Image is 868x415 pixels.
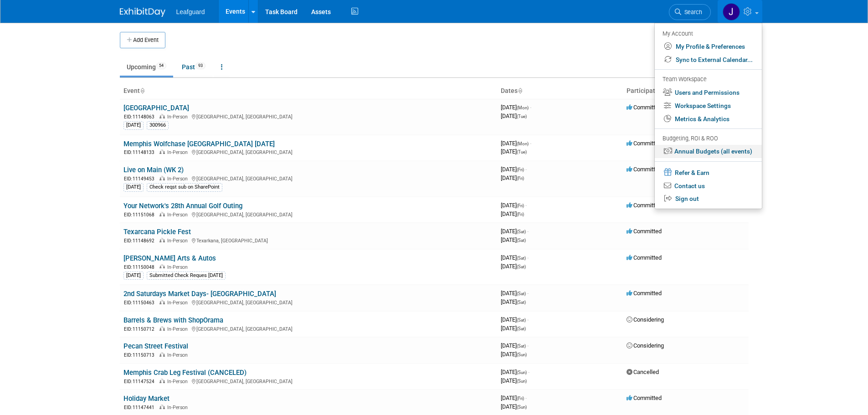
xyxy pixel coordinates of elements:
span: Considering [627,316,664,323]
span: (Sun) [517,379,527,384]
a: 2nd Saturdays Market Days- [GEOGRAPHIC_DATA] [123,290,276,298]
a: Sort by Event Name [140,87,144,94]
span: Committed [627,104,662,111]
span: (Sat) [517,326,526,331]
span: In-Person [167,352,190,358]
span: Committed [627,140,662,147]
span: EID: 11151068 [124,212,158,217]
a: Contact us [655,179,762,193]
a: Memphis Crab Leg Festival (CANCELED) [123,369,247,377]
span: (Fri) [517,203,524,208]
span: Committed [627,290,662,297]
span: In-Person [167,264,190,270]
div: Budgeting, ROI & ROO [663,134,753,143]
span: (Tue) [517,114,527,119]
span: [DATE] [501,403,527,410]
span: (Fri) [517,396,524,401]
span: In-Person [167,379,190,384]
span: - [530,140,531,147]
span: (Sat) [517,291,526,296]
button: Add Event [120,32,165,48]
span: EID: 11150463 [124,300,158,305]
a: Upcoming54 [120,58,173,76]
a: Workspace Settings [655,99,762,113]
div: [DATE] [123,183,144,191]
a: Refer & Earn [655,165,762,179]
a: Your Network's 28th Annual Golf Outing [123,202,242,210]
span: [DATE] [501,290,529,297]
span: - [525,202,527,209]
img: In-Person Event [159,212,165,216]
span: EID: 11148692 [124,238,158,243]
img: In-Person Event [159,405,165,409]
img: In-Person Event [159,264,165,269]
img: In-Person Event [159,149,165,154]
img: Jonathan Zargo [723,3,740,20]
span: (Sat) [517,264,526,269]
span: EID: 11148063 [124,114,158,119]
a: Sign out [655,192,762,205]
a: Past93 [175,58,212,76]
span: (Sat) [517,256,526,261]
span: [DATE] [501,140,531,147]
span: - [530,104,531,111]
span: (Sat) [517,300,526,305]
img: ExhibitDay [120,8,165,17]
span: [DATE] [501,342,529,349]
span: (Fri) [517,176,524,181]
span: [DATE] [501,228,529,235]
span: (Tue) [517,149,527,154]
span: (Mon) [517,141,529,146]
span: (Sun) [517,405,527,410]
span: (Sat) [517,238,526,243]
span: [DATE] [501,254,529,261]
img: In-Person Event [159,300,165,304]
span: (Mon) [517,105,529,110]
div: [GEOGRAPHIC_DATA], [GEOGRAPHIC_DATA] [123,113,493,120]
span: EID: 11150713 [124,353,158,358]
img: In-Person Event [159,176,165,180]
span: [DATE] [501,325,526,332]
span: In-Person [167,149,190,155]
a: Sort by Start Date [518,87,522,94]
a: Holiday Market [123,395,169,403]
a: Memphis Wolfchase [GEOGRAPHIC_DATA] [DATE] [123,140,275,148]
span: (Sat) [517,343,526,348]
span: [DATE] [501,298,526,305]
span: In-Person [167,300,190,306]
span: (Fri) [517,212,524,217]
th: Event [120,83,497,99]
div: [GEOGRAPHIC_DATA], [GEOGRAPHIC_DATA] [123,148,493,156]
span: [DATE] [501,166,527,173]
div: Submitted Check Reques [DATE] [147,272,226,280]
span: [DATE] [501,377,527,384]
span: [DATE] [501,395,527,401]
div: [DATE] [123,272,144,280]
a: Texarcana Pickle Fest [123,228,191,236]
img: In-Person Event [159,114,165,118]
span: Cancelled [627,369,659,375]
div: [DATE] [123,121,144,129]
span: - [525,395,527,401]
div: My Account [663,28,753,39]
span: Committed [627,228,662,235]
a: Metrics & Analytics [655,113,762,126]
span: Committed [627,202,662,209]
div: 300966 [147,121,169,129]
div: [GEOGRAPHIC_DATA], [GEOGRAPHIC_DATA] [123,298,493,306]
span: - [527,342,529,349]
div: [GEOGRAPHIC_DATA], [GEOGRAPHIC_DATA] [123,210,493,218]
span: [DATE] [501,202,527,209]
span: Committed [627,166,662,173]
div: Check reqst sub on SharePoint [147,183,222,191]
a: Users and Permissions [655,86,762,99]
span: (Fri) [517,167,524,172]
span: (Sat) [517,318,526,323]
span: Search [681,9,702,15]
span: [DATE] [501,351,527,358]
div: [GEOGRAPHIC_DATA], [GEOGRAPHIC_DATA] [123,174,493,182]
span: - [527,254,529,261]
span: [DATE] [501,210,524,217]
img: In-Person Event [159,238,165,242]
span: - [527,290,529,297]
